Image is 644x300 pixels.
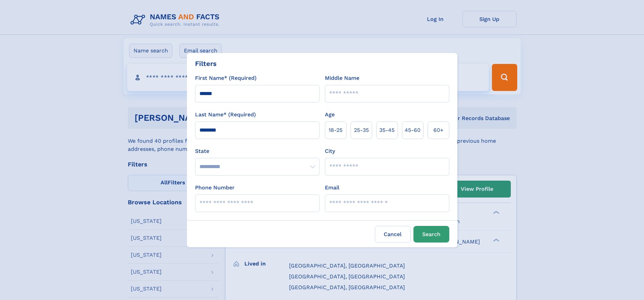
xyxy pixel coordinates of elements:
[325,74,359,82] label: Middle Name
[195,111,256,119] label: Last Name* (Required)
[405,126,421,134] span: 45‑60
[329,126,342,134] span: 18‑25
[195,59,217,69] div: Filters
[325,147,335,155] label: City
[325,184,339,192] label: Email
[379,126,395,134] span: 35‑45
[375,226,411,243] label: Cancel
[413,226,449,243] button: Search
[325,111,335,119] label: Age
[195,184,235,192] label: Phone Number
[195,74,257,82] label: First Name* (Required)
[354,126,369,134] span: 25‑35
[195,147,319,155] label: State
[433,126,444,134] span: 60+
